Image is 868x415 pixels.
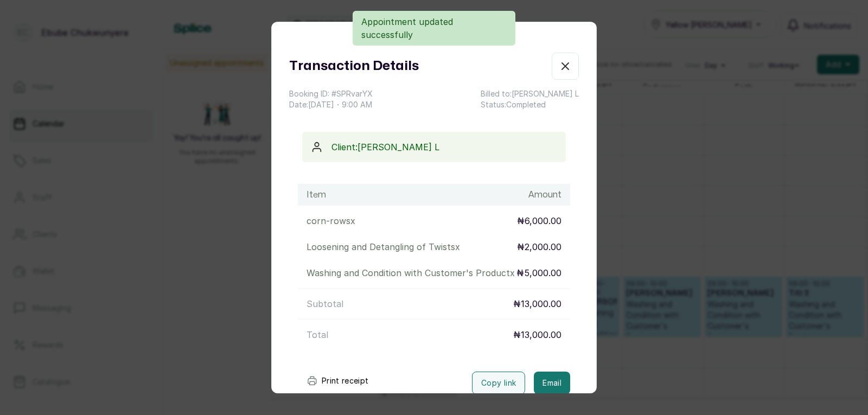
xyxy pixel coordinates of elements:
button: Print receipt [298,370,378,392]
p: Loosening and Detangling of Twists x [307,240,460,253]
p: Booking ID: # SPRvarYX [289,88,373,99]
p: Total [307,328,328,341]
p: ₦13,000.00 [513,297,561,310]
p: Date: [DATE] ・ 9:00 AM [289,99,373,110]
p: Client: [PERSON_NAME] L [331,141,557,154]
button: Copy link [472,372,525,394]
h1: Item [307,188,326,201]
p: ₦5,000.00 [516,266,561,279]
button: Email [534,372,570,394]
p: ₦6,000.00 [517,214,561,227]
h1: Amount [528,188,561,201]
p: Subtotal [307,297,343,310]
p: ₦13,000.00 [513,328,561,341]
p: Appointment updated successfully [361,15,507,41]
p: Billed to: [PERSON_NAME] L [481,88,579,99]
p: corn-rows x [307,214,355,227]
p: Washing and Condition with Customer's Product x [307,266,515,279]
h1: Transaction Details [289,56,419,76]
p: ₦2,000.00 [517,240,561,253]
p: Status: Completed [481,99,579,110]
